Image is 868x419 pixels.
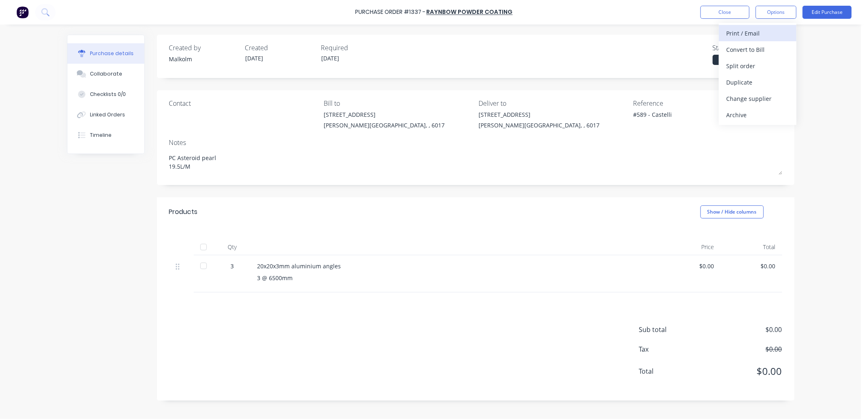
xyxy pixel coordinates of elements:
button: Options [756,6,796,19]
div: Qty [214,239,251,255]
div: Required [321,43,391,53]
div: 3 [221,262,244,270]
button: Purchase details [67,43,144,64]
div: Created [245,43,315,53]
div: $0.00 [666,262,714,270]
div: $0.00 [727,262,776,270]
button: Linked Orders [67,105,144,125]
button: Print / Email [719,25,796,41]
div: Status [713,43,782,53]
img: Factory [16,6,29,18]
div: [STREET_ADDRESS] [479,110,600,119]
div: Reference [633,98,782,108]
div: Products [169,207,198,217]
div: [PERSON_NAME][GEOGRAPHIC_DATA], , 6017 [324,121,445,129]
div: Malkolm [169,55,239,63]
button: Split order [719,58,796,74]
button: Show / Hide columns [700,205,764,218]
div: Split order [726,60,789,72]
div: Convert to Bill [726,44,789,56]
div: Deliver to [479,98,627,108]
div: [PERSON_NAME][GEOGRAPHIC_DATA], , 6017 [479,121,600,129]
div: Total [721,239,782,255]
div: Duplicate [726,76,789,88]
div: Submitted [713,55,762,65]
button: Checklists 0/0 [67,84,144,105]
button: Change supplier [719,90,796,107]
button: Timeline [67,125,144,145]
div: Contact [169,98,318,108]
textarea: PC Asteroid pearl 19.5L/M [169,149,782,175]
div: Timeline [90,131,112,139]
div: Price [660,239,721,255]
span: Sub total [639,325,700,334]
button: Collaborate [67,64,144,84]
div: 20x20x3mm aluminium angles [257,262,653,270]
textarea: #589 - Castelli [633,110,736,129]
div: Notes [169,138,782,147]
button: Archive [719,107,796,123]
span: Tax [639,344,700,354]
div: Collaborate [90,70,122,78]
div: [STREET_ADDRESS] [324,110,445,119]
a: raynbow powder coating [427,8,513,16]
span: $0.00 [700,344,782,354]
div: Archive [726,109,789,121]
span: $0.00 [700,325,782,334]
button: Close [700,6,749,19]
div: Created by [169,43,239,53]
div: 3 @ 6500mm [257,274,653,282]
div: Print / Email [726,27,789,39]
div: Linked Orders [90,111,125,118]
span: $0.00 [700,364,782,379]
div: Checklists 0/0 [90,91,126,98]
button: Edit Purchase [803,6,852,19]
div: Purchase Order #1337 - [356,8,426,17]
div: Purchase details [90,50,134,57]
span: Total [639,366,700,376]
div: Change supplier [726,93,789,105]
div: Bill to [324,98,472,108]
button: Duplicate [719,74,796,90]
button: Convert to Bill [719,41,796,58]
